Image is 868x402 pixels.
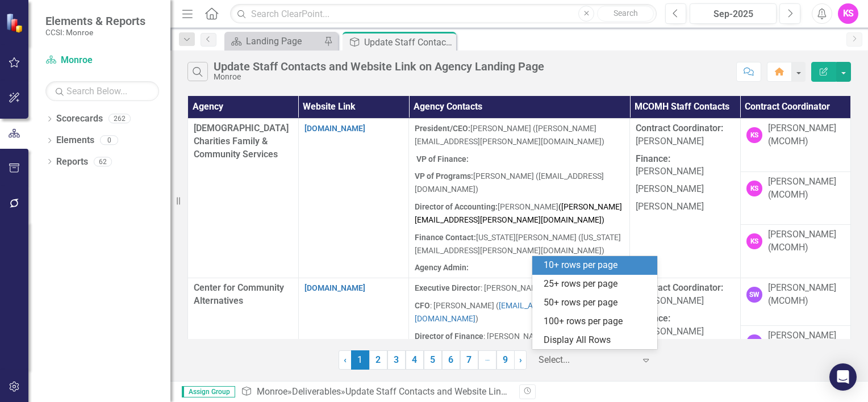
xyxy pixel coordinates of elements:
div: Monroe [214,73,544,81]
div: KS [746,233,762,249]
div: KS [746,181,762,196]
span: 1 [351,350,369,370]
div: Update Staff Contacts and Website Link on Agency Landing Page [214,60,544,73]
div: SW [746,334,762,350]
input: Search ClearPoint... [230,4,657,24]
a: [PERSON_NAME][EMAIL_ADDRESS][PERSON_NAME][DOMAIN_NAME] [415,202,622,224]
strong: Contract Coordinator: [636,282,723,293]
span: [PERSON_NAME] [636,282,723,306]
a: 7 [460,350,478,370]
span: [PERSON_NAME] [415,202,622,224]
div: 262 [108,114,131,124]
strong: Finance Contact: [415,233,476,242]
a: [EMAIL_ADDRESS][DOMAIN_NAME] [415,301,564,323]
div: 50+ rows per page [544,296,650,309]
div: SW [746,287,762,303]
div: Landing Page [246,34,321,48]
p: [PERSON_NAME] [636,181,735,198]
div: 100+ rows per page [544,315,650,328]
span: [PERSON_NAME] ([EMAIL_ADDRESS][DOMAIN_NAME]) [415,171,604,194]
strong: Contract Coordinator: [636,123,723,133]
button: Search [597,6,654,22]
div: Update Staff Contacts and Website Link on Agency Landing Page [364,35,453,49]
a: 3 [387,350,406,370]
td: Double-Click to Edit [740,118,851,171]
a: 9 [496,350,515,370]
a: Reports [56,156,88,169]
span: [DEMOGRAPHIC_DATA] Charities Family & Community Services [194,123,289,160]
input: Search Below... [45,81,159,101]
strong: Agency Admin: [415,263,469,272]
p: [PERSON_NAME] [636,150,735,181]
button: Sep-2025 [690,3,777,24]
a: Monroe [45,54,159,67]
div: 10+ rows per page [544,259,650,272]
span: : [PERSON_NAME] ( ) [415,301,564,323]
span: ‹ [344,354,347,365]
a: [DOMAIN_NAME] [304,124,365,133]
div: [PERSON_NAME] (MCOMH) [768,175,845,202]
span: [US_STATE][PERSON_NAME] ([US_STATE][EMAIL_ADDRESS][PERSON_NAME][DOMAIN_NAME]) [415,233,621,255]
span: › [519,354,522,365]
p: [PERSON_NAME] [636,122,735,150]
span: [PERSON_NAME] ([PERSON_NAME][EMAIL_ADDRESS][PERSON_NAME][DOMAIN_NAME]) [415,124,604,146]
span: ( ) [415,202,622,224]
a: Monroe [257,386,287,397]
div: 0 [100,136,118,145]
span: Elements & Reports [45,14,145,28]
td: Double-Click to Edit [740,225,851,278]
div: Update Staff Contacts and Website Link on Agency Landing Page [345,386,608,397]
div: 25+ rows per page [544,278,650,291]
small: CCSI: Monroe [45,28,145,37]
button: KS [838,3,858,24]
div: [PERSON_NAME] (MCOMH) [768,228,845,254]
td: Double-Click to Edit [298,118,409,278]
span: Center for Community Alternatives [194,282,284,306]
p: [PERSON_NAME] [636,310,735,341]
td: Double-Click to Edit [740,325,851,373]
td: Double-Click to Edit [740,278,851,326]
td: Double-Click to Edit [740,171,851,225]
strong: Executive Directo [415,283,478,292]
a: 4 [406,350,424,370]
td: Double-Click to Edit [630,118,741,278]
strong: Director of Accounting: [415,202,498,211]
div: [PERSON_NAME] (MCOMH) [768,282,845,308]
span: : [PERSON_NAME] ( ) [415,332,617,354]
a: 5 [424,350,442,370]
span: Assign Group [182,386,235,397]
td: Double-Click to Edit [409,118,630,278]
a: 6 [442,350,460,370]
div: » » [241,386,511,399]
strong: VP of Programs: [415,171,473,181]
span: r: [PERSON_NAME], Esq [415,283,561,292]
div: KS [746,127,762,143]
div: 62 [94,157,112,166]
img: ClearPoint Strategy [6,13,26,33]
strong: CFO [415,301,430,310]
div: Open Intercom Messenger [829,363,857,391]
a: [DOMAIN_NAME] [304,283,365,292]
strong: President/CEO: [415,124,470,133]
strong: VP of Finance: [416,154,469,164]
strong: Director of Finance [415,332,483,341]
a: Landing Page [227,34,321,48]
a: Scorecards [56,112,103,125]
strong: Finance: [636,153,670,164]
div: [PERSON_NAME] (MCOMH) [768,122,845,148]
a: Deliverables [292,386,341,397]
p: [PERSON_NAME] [636,198,735,213]
div: [PERSON_NAME] (MCOMH) [768,329,845,355]
a: 2 [369,350,387,370]
a: Elements [56,134,94,147]
div: Display All Rows [544,334,650,347]
span: Search [614,9,638,18]
div: Sep-2025 [694,7,773,21]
